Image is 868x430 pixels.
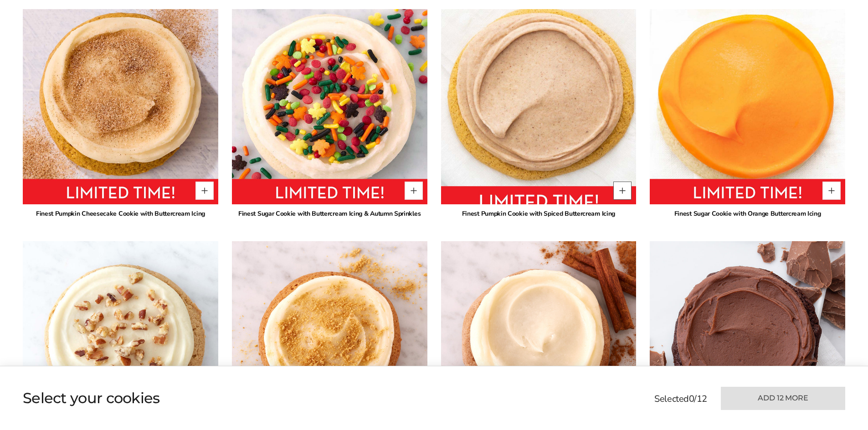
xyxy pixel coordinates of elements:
img: Finest Sugar Cookie with Buttercream Icing & Autumn Sprinkles [232,9,427,204]
span: 12 [697,393,707,405]
img: Finest Sugar Cookie with Orange Buttercream Icing [650,9,845,204]
iframe: Sign Up via Text for Offers [7,395,94,423]
div: Finest Pumpkin Cheesecake Cookie with Buttercream Icing [23,209,218,218]
button: Quantity button plus [405,182,423,200]
button: Quantity button plus [613,182,632,200]
button: Add 12 more [721,387,845,410]
button: Quantity button plus [822,182,841,200]
img: Finest Pumpkin Cheesecake Cookie with Buttercream Icing [23,9,218,204]
p: Selected / [654,392,707,406]
button: Quantity button plus [195,182,214,200]
div: Finest Sugar Cookie with Orange Buttercream Icing [650,209,845,218]
span: 0 [689,393,694,405]
div: Finest Sugar Cookie with Buttercream Icing & Autumn Sprinkles [232,209,427,218]
div: Finest Pumpkin Cookie with Spiced Buttercream Icing [441,209,637,218]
